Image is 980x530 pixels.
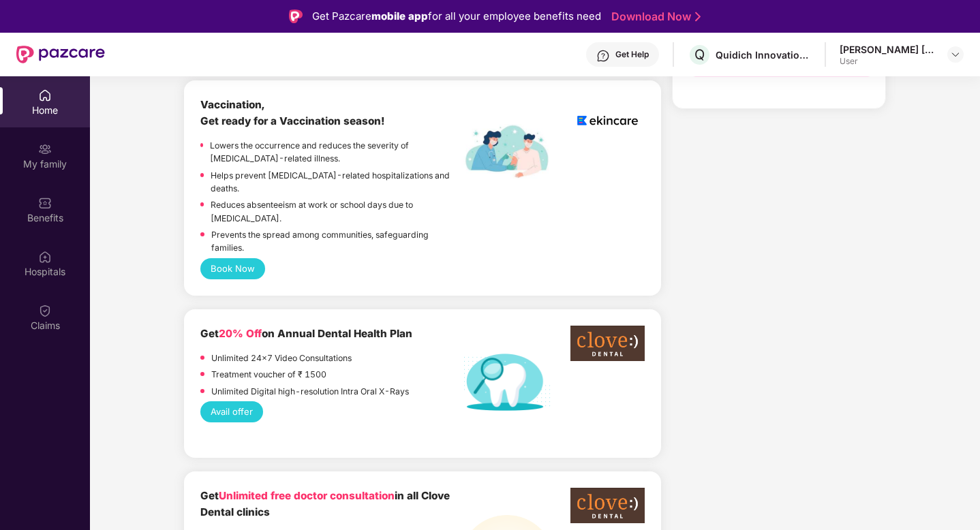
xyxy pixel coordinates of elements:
[570,97,645,144] img: logoEkincare.png
[596,49,610,63] img: svg+xml;base64,PHN2ZyBpZD0iSGVscC0zMngzMiIgeG1sbnM9Imh0dHA6Ly93d3cudzMub3JnLzIwMDAvc3ZnIiB3aWR0aD...
[615,49,649,60] div: Get Help
[200,489,450,518] b: Get in all Clove Dental clinics
[211,368,326,381] p: Treatment voucher of ₹ 1500
[371,10,428,22] strong: mobile app
[459,124,555,178] img: labelEkincare.png
[570,326,645,361] img: clove-dental%20png.png
[211,169,459,196] p: Helps prevent [MEDICAL_DATA]-related hospitalizations and deaths.
[16,46,105,63] img: New Pazcare Logo
[200,258,265,279] button: Book Now
[38,196,52,210] img: svg+xml;base64,PHN2ZyBpZD0iQmVuZWZpdHMiIHhtbG5zPSJodHRwOi8vd3d3LnczLm9yZy8yMDAwL3N2ZyIgd2lkdGg9Ij...
[289,10,303,23] img: Logo
[570,488,645,523] img: clove-dental%20png.png
[210,139,459,166] p: Lowers the occurrence and reduces the severity of [MEDICAL_DATA]-related illness.
[219,489,395,502] span: Unlimited free doctor consultation
[459,353,555,412] img: Dental%20helath%20plan.png
[312,8,601,25] div: Get Pazcare for all your employee benefits need
[38,89,52,102] img: svg+xml;base64,PHN2ZyBpZD0iSG9tZSIgeG1sbnM9Imh0dHA6Ly93d3cudzMub3JnLzIwMDAvc3ZnIiB3aWR0aD0iMjAiIG...
[840,56,935,67] div: User
[694,46,705,63] span: Q
[695,10,701,24] img: Stroke
[200,327,412,340] b: Get on Annual Dental Health Plan
[38,250,52,264] img: svg+xml;base64,PHN2ZyBpZD0iSG9zcGl0YWxzIiB4bWxucz0iaHR0cDovL3d3dy53My5vcmcvMjAwMC9zdmciIHdpZHRoPS...
[716,48,811,61] div: Quidich Innovation Labs Private Limited
[200,401,263,422] button: Avail offer
[38,304,52,317] img: svg+xml;base64,PHN2ZyBpZD0iQ2xhaW0iIHhtbG5zPSJodHRwOi8vd3d3LnczLm9yZy8yMDAwL3N2ZyIgd2lkdGg9IjIwIi...
[211,385,409,398] p: Unlimited Digital high-resolution Intra Oral X-Rays
[611,10,696,24] a: Download Now
[200,98,384,127] b: Vaccination, Get ready for a Vaccination season!
[38,142,52,156] img: svg+xml;base64,PHN2ZyB3aWR0aD0iMjAiIGhlaWdodD0iMjAiIHZpZXdCb3g9IjAgMCAyMCAyMCIgZmlsbD0ibm9uZSIgeG...
[840,43,935,56] div: [PERSON_NAME] [PERSON_NAME]
[219,327,262,340] span: 20% Off
[211,352,352,364] p: Unlimited 24x7 Video Consultations
[950,49,961,60] img: svg+xml;base64,PHN2ZyBpZD0iRHJvcGRvd24tMzJ4MzIiIHhtbG5zPSJodHRwOi8vd3d3LnczLm9yZy8yMDAwL3N2ZyIgd2...
[211,198,459,225] p: Reduces absenteeism at work or school days due to [MEDICAL_DATA].
[211,228,459,255] p: Prevents the spread among communities, safeguarding families.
